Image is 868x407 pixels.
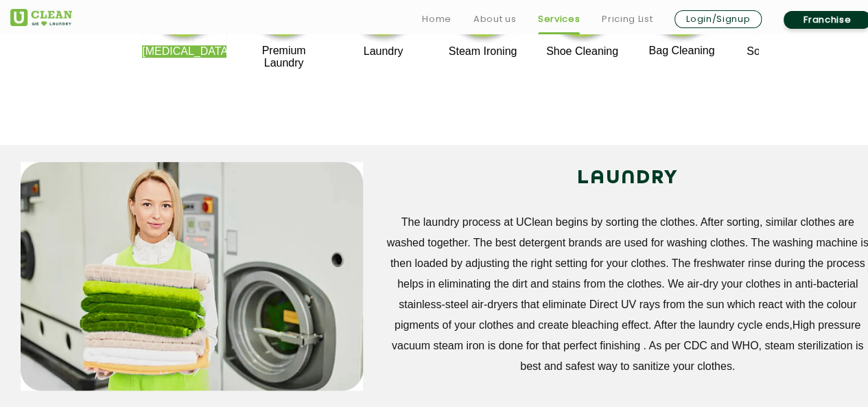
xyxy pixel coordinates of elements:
[602,11,653,27] a: Pricing List
[242,45,326,69] p: Premium Laundry
[10,9,72,26] img: UClean Laundry and Dry Cleaning
[739,45,823,58] p: Sofa Cleaning
[540,45,624,58] p: Shoe Cleaning
[422,11,451,27] a: Home
[640,45,724,57] p: Bag Cleaning
[675,10,762,28] a: Login/Signup
[341,45,425,58] p: Laundry
[441,45,525,58] p: Steam Ironing
[538,11,580,27] a: Services
[142,45,226,58] p: [MEDICAL_DATA]
[473,11,516,27] a: About us
[21,162,363,391] img: service_main_image_11zon.webp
